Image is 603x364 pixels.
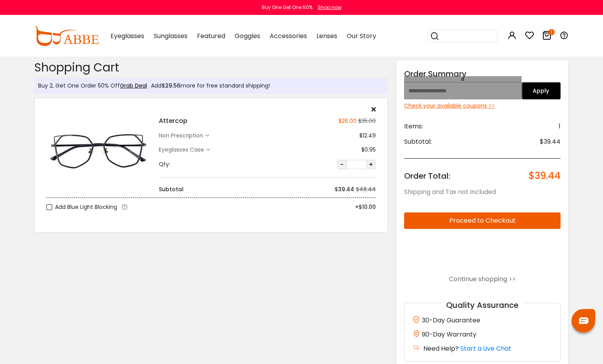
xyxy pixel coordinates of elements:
[347,31,376,40] span: Our Story
[235,31,260,40] span: Goggles
[404,187,561,197] div: Shipping and Tax not included
[449,274,516,284] a: Continue shopping >>
[355,203,376,211] span: +$10.00
[423,344,459,353] span: Need Help?
[337,160,347,169] button: -
[404,212,561,229] button: Proceed to Checkout
[579,317,588,324] img: chat
[159,160,170,168] div: Qty:
[460,344,511,353] a: Start a Live Chat
[147,82,270,90] div: Add more for free standard shipping!
[404,122,423,131] span: Items:
[522,82,561,99] button: Apply
[335,185,354,194] div: $39.44
[404,68,561,80] div: Order Summary
[529,170,561,181] span: $39.44
[110,31,144,40] span: Eyeglasses
[442,300,522,311] span: Quality Assurance
[356,185,376,194] div: $48.44
[359,132,376,140] div: $12.49
[559,122,561,131] span: 1
[262,4,313,11] div: Buy One Get One 50%
[46,124,151,176] img: Attercop
[548,29,555,35] i: 1
[159,132,206,140] div: non prescription
[404,137,432,146] span: Subtotal:
[159,146,206,154] div: Eyeglasses Case
[55,202,117,212] span: Add Blue Light Blocking
[412,329,552,339] div: 90-Day Warranty
[38,82,147,90] div: Buy 2, Get One Order 50% Off
[361,146,376,154] div: $0.95
[404,102,561,110] div: Check your available coupons >>
[120,82,147,90] a: Grab Deal
[366,160,376,169] button: +
[316,31,337,40] span: Lenses
[34,26,99,46] img: abbeglasses.com
[197,31,225,40] span: Featured
[542,32,552,41] a: 1
[159,185,184,194] div: Subtotal
[404,170,450,181] span: Order Total:
[357,117,376,125] div: $35.00
[270,31,307,40] span: Accessories
[404,235,561,268] iframe: PayPal
[159,116,188,126] h4: Attercop
[162,82,180,90] span: $29.56
[34,60,388,75] h2: Shopping Cart
[318,4,342,11] div: Shop now
[338,117,357,125] div: $26.00
[314,4,342,11] a: Shop now
[412,315,552,325] div: 30-Day Guarantee
[540,137,561,146] span: $39.44
[154,31,188,40] span: Sunglasses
